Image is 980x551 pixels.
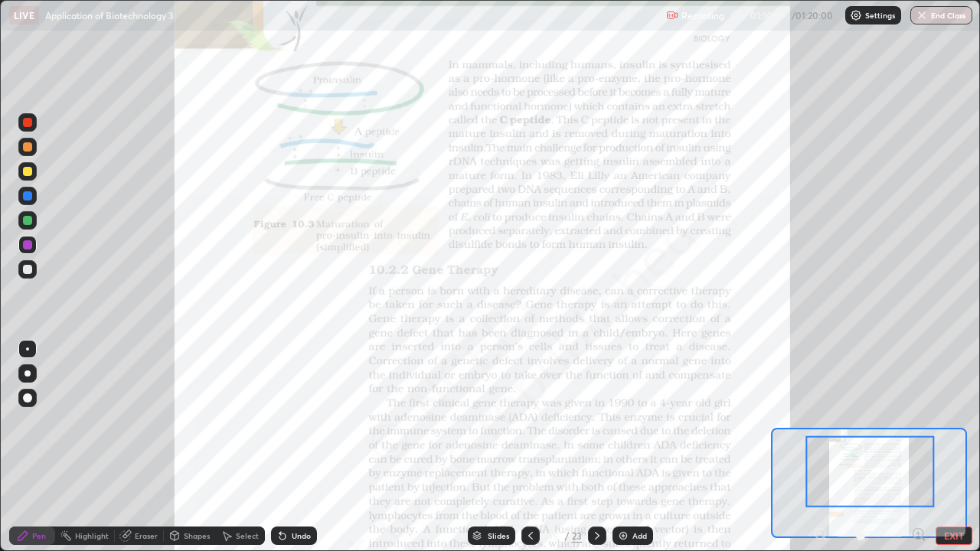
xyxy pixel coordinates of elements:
p: Application of Biotechnology 3 [45,9,174,21]
img: end-class-cross [916,9,928,21]
img: class-settings-icons [850,9,862,21]
div: Pen [32,532,46,540]
div: / [564,531,569,540]
div: Eraser [135,532,158,540]
p: Recording [681,10,724,21]
p: LIVE [14,9,34,21]
div: Select [236,532,259,540]
p: Settings [865,11,895,19]
button: End Class [910,6,972,24]
div: Undo [292,532,311,540]
div: 15 [546,531,561,540]
img: recording.375f2c34.svg [666,9,678,21]
button: EXIT [936,527,972,545]
div: 23 [572,529,582,543]
img: add-slide-button [617,530,629,542]
div: Add [632,532,647,540]
div: Highlight [75,532,109,540]
div: Shapes [184,532,210,540]
div: Slides [488,532,509,540]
